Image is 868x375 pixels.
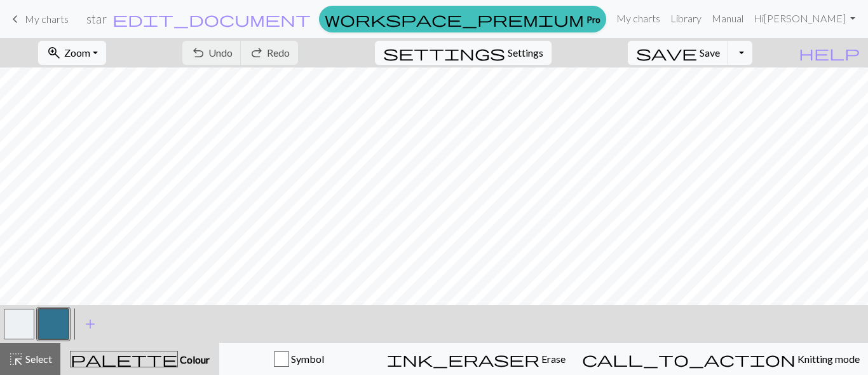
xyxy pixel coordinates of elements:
[60,343,219,375] button: Colour
[582,350,796,368] span: call_to_action
[178,353,210,365] span: Colour
[25,13,69,25] span: My charts
[574,343,868,375] button: Knitting mode
[83,315,98,333] span: add
[8,350,24,368] span: highlight_alt
[86,11,107,26] h2: star
[707,6,749,31] a: Manual
[508,45,543,60] span: Settings
[387,350,539,368] span: ink_eraser
[383,45,505,60] i: Settings
[379,343,574,375] button: Erase
[799,44,860,62] span: help
[665,6,707,31] a: Library
[796,353,860,365] span: Knitting mode
[71,350,177,368] span: palette
[219,343,379,375] button: Symbol
[539,353,566,365] span: Erase
[700,46,720,59] span: Save
[112,10,311,28] span: edit_document
[38,41,106,65] button: Zoom
[289,353,324,365] span: Symbol
[611,6,665,31] a: My charts
[319,6,606,32] a: Pro
[375,41,552,65] button: SettingsSettings
[8,10,23,28] span: keyboard_arrow_left
[8,8,69,30] a: My charts
[64,46,90,59] span: Zoom
[749,6,860,31] a: Hi[PERSON_NAME]
[383,44,505,62] span: settings
[636,44,697,62] span: save
[24,353,52,365] span: Select
[46,44,62,62] span: zoom_in
[325,10,584,28] span: workspace_premium
[628,41,729,65] button: Save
